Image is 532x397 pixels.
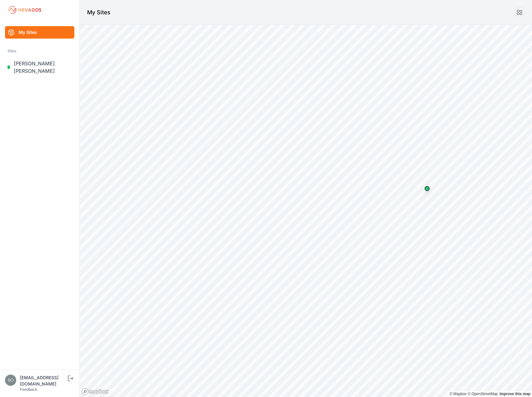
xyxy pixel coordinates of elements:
div: Sites [7,47,72,55]
canvas: Map [80,25,532,397]
a: My Sites [5,26,74,39]
img: solarsolutions@nautilussolar.com [5,375,16,386]
a: [PERSON_NAME] [PERSON_NAME] [5,57,74,77]
img: Nevados [7,5,42,15]
a: Mapbox [450,392,467,396]
div: [EMAIL_ADDRESS][DOMAIN_NAME] [20,375,67,387]
a: Mapbox logo [82,388,109,395]
h1: My Sites [87,8,110,17]
a: OpenStreetMap [468,392,498,396]
div: Map marker [421,182,433,195]
a: Map feedback [500,392,530,396]
a: Feedback [20,387,37,392]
